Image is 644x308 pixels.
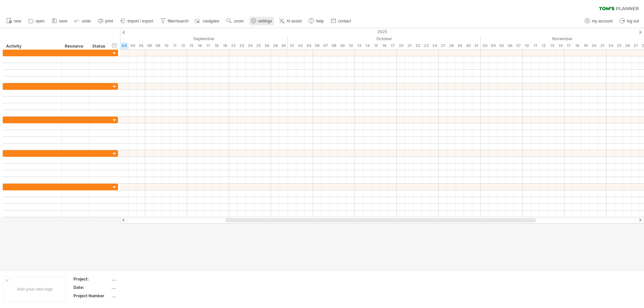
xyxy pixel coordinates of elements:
div: Monday, 8 September 2025 [145,42,154,49]
div: Wednesday, 5 November 2025 [497,42,506,49]
div: Thursday, 11 September 2025 [170,42,179,49]
div: Wednesday, 19 November 2025 [581,42,590,49]
div: Thursday, 9 October 2025 [338,42,346,49]
div: Thursday, 23 October 2025 [422,42,430,49]
div: Tuesday, 4 November 2025 [489,42,497,49]
div: Monday, 20 October 2025 [397,42,405,49]
div: Wednesday, 15 October 2025 [372,42,380,49]
a: print [96,17,115,25]
div: Thursday, 30 October 2025 [464,42,472,49]
a: settings [249,17,274,25]
div: Thursday, 2 October 2025 [296,42,305,49]
div: Monday, 6 October 2025 [313,42,321,49]
div: Friday, 7 November 2025 [514,42,523,49]
div: Monday, 3 November 2025 [481,42,489,49]
div: Thursday, 20 November 2025 [590,42,598,49]
div: Thursday, 16 October 2025 [380,42,388,49]
div: Tuesday, 16 September 2025 [196,42,204,49]
span: navigator [203,19,219,23]
div: Project: [73,276,110,282]
span: log out [627,19,639,23]
span: import / export [127,19,153,23]
div: Wednesday, 22 October 2025 [414,42,422,49]
div: Thursday, 13 November 2025 [548,42,556,49]
div: Resource [65,43,85,50]
div: .... [112,293,168,299]
div: Friday, 21 November 2025 [598,42,606,49]
div: Tuesday, 14 October 2025 [363,42,372,49]
div: Thursday, 4 September 2025 [128,42,137,49]
span: AI assist [286,19,302,23]
div: Friday, 17 October 2025 [388,42,397,49]
div: .... [112,285,168,290]
div: Wednesday, 24 September 2025 [246,42,254,49]
span: contact [338,19,351,23]
div: Thursday, 18 September 2025 [212,42,221,49]
div: Friday, 3 October 2025 [305,42,313,49]
span: save [59,19,67,23]
span: zoom [234,19,244,23]
div: Wednesday, 3 September 2025 [120,42,128,49]
div: Friday, 10 October 2025 [346,42,355,49]
div: Friday, 14 November 2025 [556,42,565,49]
a: open [26,17,47,25]
div: Thursday, 27 November 2025 [632,42,640,49]
div: Wednesday, 12 November 2025 [539,42,548,49]
div: Monday, 10 November 2025 [523,42,531,49]
div: Thursday, 25 September 2025 [254,42,263,49]
span: help [316,19,324,23]
div: Friday, 19 September 2025 [221,42,229,49]
div: Monday, 27 October 2025 [439,42,447,49]
div: Friday, 26 September 2025 [263,42,271,49]
div: Wednesday, 17 September 2025 [204,42,212,49]
div: Tuesday, 18 November 2025 [573,42,581,49]
div: Tuesday, 9 September 2025 [154,42,162,49]
span: my account [592,19,612,23]
div: Friday, 12 September 2025 [179,42,187,49]
a: filter/search [159,17,191,25]
a: import / export [118,17,155,25]
div: Monday, 24 November 2025 [606,42,615,49]
div: Add your own logo [3,276,66,302]
a: save [50,17,69,25]
div: Date: [73,285,110,290]
div: Tuesday, 25 November 2025 [615,42,623,49]
div: Monday, 29 September 2025 [271,42,279,49]
div: Wednesday, 26 November 2025 [623,42,632,49]
a: undo [73,17,93,25]
div: Monday, 17 November 2025 [565,42,573,49]
a: navigator [194,17,221,25]
div: Tuesday, 30 September 2025 [279,42,288,49]
div: Project Number [73,293,110,299]
div: Wednesday, 10 September 2025 [162,42,170,49]
div: Thursday, 6 November 2025 [506,42,514,49]
div: Monday, 22 September 2025 [229,42,237,49]
span: print [105,19,113,23]
div: Friday, 5 September 2025 [137,42,145,49]
div: Wednesday, 8 October 2025 [330,42,338,49]
div: Wednesday, 29 October 2025 [455,42,464,49]
div: Status [92,43,107,50]
div: Monday, 13 October 2025 [355,42,363,49]
div: Activity [6,43,58,50]
div: October 2025 [288,35,481,42]
a: log out [618,17,641,25]
a: zoom [225,17,246,25]
div: Tuesday, 28 October 2025 [447,42,455,49]
a: help [307,17,326,25]
div: Friday, 31 October 2025 [472,42,481,49]
div: Wednesday, 1 October 2025 [288,42,296,49]
div: Tuesday, 21 October 2025 [405,42,414,49]
div: September 2025 [103,35,288,42]
div: .... [112,276,168,282]
a: contact [329,17,353,25]
div: Tuesday, 23 September 2025 [237,42,246,49]
div: Tuesday, 7 October 2025 [321,42,330,49]
span: undo [82,19,91,23]
span: filter/search [168,19,189,23]
div: Friday, 24 October 2025 [430,42,439,49]
a: AI assist [277,17,304,25]
a: new [5,17,23,25]
span: open [36,19,45,23]
div: Monday, 15 September 2025 [187,42,196,49]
